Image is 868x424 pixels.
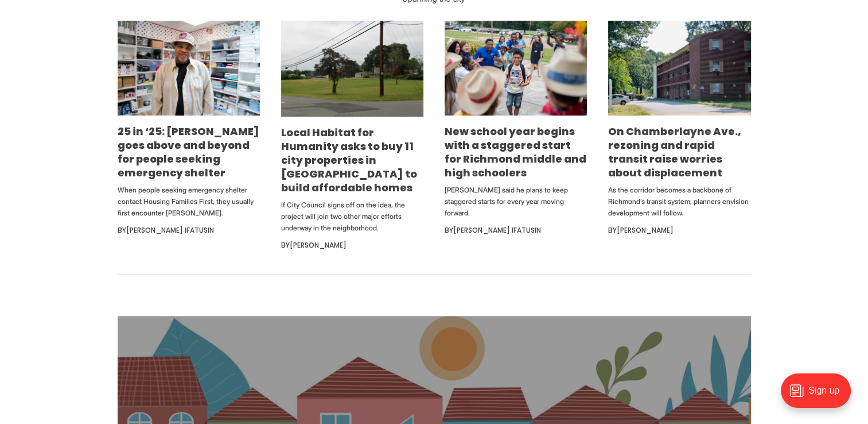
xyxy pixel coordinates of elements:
[445,223,587,237] div: By
[608,223,750,237] div: By
[445,124,586,180] a: New school year begins with a staggered start for Richmond middle and high schoolers
[445,21,587,116] img: New school year begins with a staggered start for Richmond middle and high schoolers
[608,184,750,219] p: As the corridor becomes a backbone of Richmond’s transit system, planners envision development wi...
[281,125,417,195] a: Local Habitat for Humanity asks to buy 11 city properties in [GEOGRAPHIC_DATA] to build affordabl...
[445,184,587,219] p: [PERSON_NAME] said he plans to keep staggered starts for every year moving forward.
[608,21,750,115] img: On Chamberlayne Ave., rezoning and rapid transit raise worries about displacement
[281,21,423,117] img: Local Habitat for Humanity asks to buy 11 city properties in Northside to build affordable homes
[771,368,868,424] iframe: portal-trigger
[608,124,741,180] a: On Chamberlayne Ave., rezoning and rapid transit raise worries about displacement
[281,238,423,252] div: By
[118,184,260,219] p: When people seeking emergency shelter contact Housing Families First, they usually first encounte...
[453,225,541,235] a: [PERSON_NAME] Ifatusin
[281,199,423,234] p: If City Council signs off on the idea, the project will join two other major efforts underway in ...
[290,240,347,250] a: [PERSON_NAME]
[126,225,214,235] a: [PERSON_NAME] Ifatusin
[118,124,259,180] a: 25 in ‘25: [PERSON_NAME] goes above and beyond for people seeking emergency shelter
[118,223,260,237] div: By
[617,225,674,235] a: [PERSON_NAME]
[118,21,260,116] img: 25 in ‘25: Rodney Hopkins goes above and beyond for people seeking emergency shelter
